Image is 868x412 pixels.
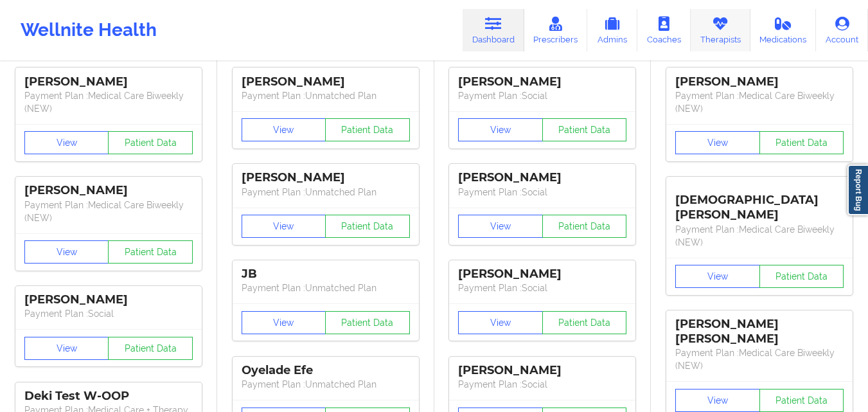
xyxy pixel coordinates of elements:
[242,378,410,391] p: Payment Plan : Unmatched Plan
[458,89,626,102] p: Payment Plan : Social
[675,389,760,412] button: View
[108,131,193,154] button: Patient Data
[242,267,410,282] div: JB
[675,346,844,372] p: Payment Plan : Medical Care Biweekly (NEW)
[675,75,844,89] div: [PERSON_NAME]
[24,75,193,89] div: [PERSON_NAME]
[325,215,410,238] button: Patient Data
[691,9,750,51] a: Therapists
[458,75,626,89] div: [PERSON_NAME]
[242,118,326,141] button: View
[242,215,326,238] button: View
[524,9,588,51] a: Prescribers
[24,199,193,224] p: Payment Plan : Medical Care Biweekly (NEW)
[242,282,410,294] p: Payment Plan : Unmatched Plan
[816,9,868,51] a: Account
[750,9,817,51] a: Medications
[24,131,109,154] button: View
[675,317,844,346] div: [PERSON_NAME] [PERSON_NAME]
[458,186,626,199] p: Payment Plan : Social
[242,186,410,199] p: Payment Plan : Unmatched Plan
[458,215,543,238] button: View
[24,183,193,198] div: [PERSON_NAME]
[458,311,543,334] button: View
[542,215,627,238] button: Patient Data
[542,311,627,334] button: Patient Data
[675,131,760,154] button: View
[637,9,691,51] a: Coaches
[242,363,410,378] div: Oyelade Efe
[242,170,410,185] div: [PERSON_NAME]
[587,9,637,51] a: Admins
[242,311,326,334] button: View
[759,389,844,412] button: Patient Data
[24,89,193,115] p: Payment Plan : Medical Care Biweekly (NEW)
[675,265,760,288] button: View
[24,240,109,264] button: View
[463,9,524,51] a: Dashboard
[458,170,626,185] div: [PERSON_NAME]
[458,378,626,391] p: Payment Plan : Social
[242,89,410,102] p: Payment Plan : Unmatched Plan
[108,337,193,360] button: Patient Data
[24,307,193,320] p: Payment Plan : Social
[242,75,410,89] div: [PERSON_NAME]
[325,311,410,334] button: Patient Data
[24,389,193,404] div: Deki Test W-OOP
[847,165,868,215] a: Report Bug
[675,89,844,115] p: Payment Plan : Medical Care Biweekly (NEW)
[458,267,626,282] div: [PERSON_NAME]
[325,118,410,141] button: Patient Data
[458,118,543,141] button: View
[458,282,626,294] p: Payment Plan : Social
[675,223,844,249] p: Payment Plan : Medical Care Biweekly (NEW)
[759,265,844,288] button: Patient Data
[24,292,193,307] div: [PERSON_NAME]
[108,240,193,264] button: Patient Data
[759,131,844,154] button: Patient Data
[458,363,626,378] div: [PERSON_NAME]
[675,183,844,222] div: [DEMOGRAPHIC_DATA][PERSON_NAME]
[542,118,627,141] button: Patient Data
[24,337,109,360] button: View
